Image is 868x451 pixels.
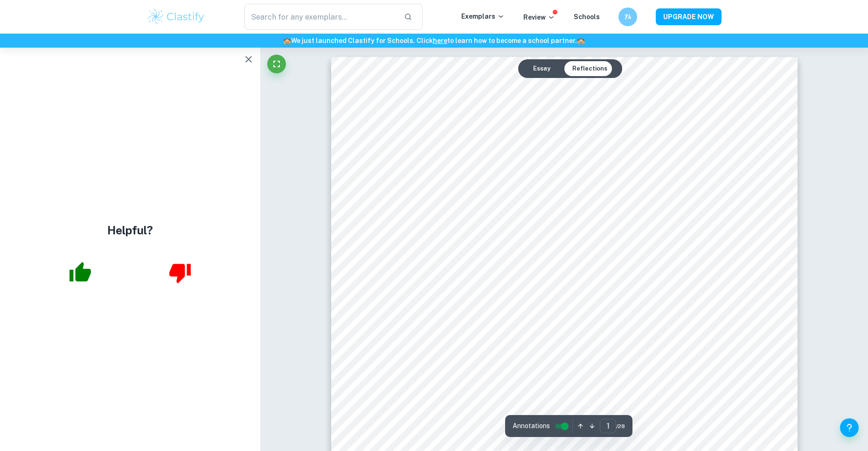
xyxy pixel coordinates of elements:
a: Schools [574,13,600,21]
h6: We just launched Clastify for Schools. Click to learn how to become a school partner. [2,35,866,46]
button: Essay [526,61,558,76]
span: 🏫 [283,37,291,44]
button: Fullscreen [267,55,286,73]
button: Help and Feedback [840,418,859,437]
span: 🏫 [577,37,585,44]
h6: ｱﾑ [622,12,633,22]
button: UPGRADE NOW [656,8,722,25]
span: / 28 [616,422,625,430]
button: ｱﾑ [618,7,637,26]
span: Annotations [513,421,550,431]
h4: Helpful? [107,222,153,239]
img: Clastify logo [147,7,206,26]
input: Search for any exemplars... [244,4,397,30]
button: Reflections [565,61,615,76]
p: Review [523,12,555,22]
p: Exemplars [461,11,505,21]
a: here [433,37,447,44]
